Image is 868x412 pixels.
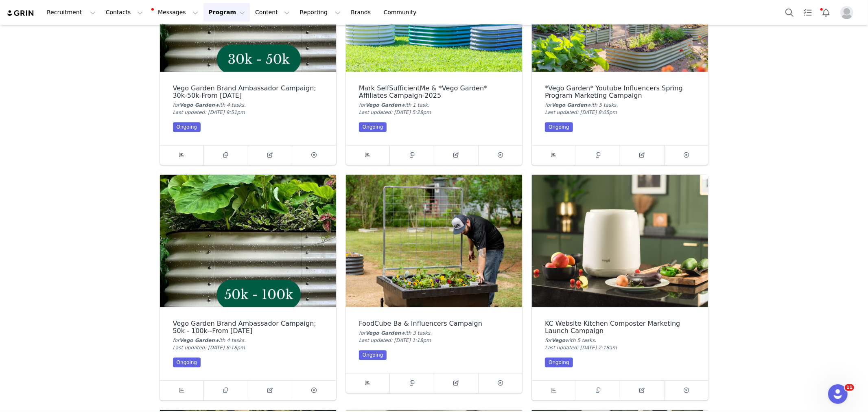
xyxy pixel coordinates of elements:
[359,350,387,360] div: Ongoing
[359,101,509,109] div: for with 1 task .
[242,102,244,108] span: s
[552,102,587,108] span: Vego Garden
[359,337,509,344] div: Last updated: [DATE] 1:18pm
[359,109,509,116] div: Last updated: [DATE] 5:28pm
[359,320,509,327] div: FoodCube Ba & Influencers Campaign
[173,85,323,99] div: Vego Garden Brand Ambassador Campaign; 30k-50k-From [DATE]
[614,102,617,108] span: s
[379,3,425,22] a: Community
[242,337,244,343] span: s
[552,337,566,343] span: Vego
[173,320,323,335] div: Vego Garden Brand Ambassador Campaign; 50k - 100k--From [DATE]
[781,3,798,22] button: Search
[840,6,853,19] img: placeholder-profile.jpg
[359,329,509,337] div: for with 3 task .
[173,109,323,116] div: Last updated: [DATE] 9:51pm
[365,330,401,336] span: Vego Garden
[545,337,695,344] div: for with 5 task .
[42,3,101,22] button: Recruitment
[160,175,336,307] img: Vego Garden Brand Ambassador Campaign; 50k - 100k--From Feb.2024
[148,3,203,22] button: Messages
[545,357,573,367] div: Ongoing
[250,3,295,22] button: Content
[173,122,201,132] div: Ongoing
[295,3,345,22] button: Reporting
[203,3,250,22] button: Program
[592,337,595,343] span: s
[173,101,323,109] div: for with 4 task .
[817,3,835,22] button: Notifications
[545,85,695,99] div: *Vego Garden* Youtube Influencers Spring Program Marketing Campaign
[845,384,854,391] span: 11
[7,9,35,17] img: grin logo
[173,337,323,344] div: for with 4 task .
[545,109,695,116] div: Last updated: [DATE] 8:05pm
[545,320,695,335] div: KC Website Kitchen Composter Marketing Launch Campaign
[835,6,861,19] button: Profile
[428,330,430,336] span: s
[828,384,848,404] iframe: Intercom live chat
[365,102,401,108] span: Vego Garden
[359,122,387,132] div: Ongoing
[545,101,695,109] div: for with 5 task .
[532,175,708,307] img: KC Website Kitchen Composter Marketing Launch Campaign
[179,102,215,108] span: Vego Garden
[359,85,509,99] div: Mark SelfSufficientMe & *Vego Garden* Affiliates Campaign-2025
[173,344,323,351] div: Last updated: [DATE] 8:18pm
[179,337,215,343] span: Vego Garden
[799,3,817,22] a: Tasks
[173,357,201,367] div: Ongoing
[101,3,148,22] button: Contacts
[545,344,695,351] div: Last updated: [DATE] 2:18am
[346,3,378,22] a: Brands
[346,175,522,307] img: FoodCube Ba & Influencers Campaign
[545,122,573,132] div: Ongoing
